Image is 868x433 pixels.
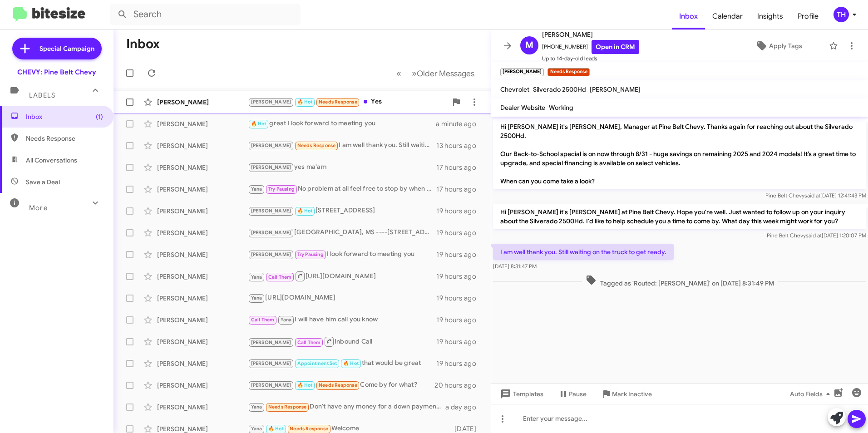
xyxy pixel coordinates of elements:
[493,118,866,189] p: Hi [PERSON_NAME] it's [PERSON_NAME], Manager at Pine Belt Chevy. Thanks again for reaching out ab...
[248,162,436,172] div: yes ma'am
[297,143,336,148] span: Needs Response
[251,143,291,148] span: [PERSON_NAME]
[96,112,103,121] span: (1)
[343,360,359,366] span: 🔥 Hot
[542,29,639,40] span: [PERSON_NAME]
[769,38,802,54] span: Apply Tags
[157,403,248,412] div: [PERSON_NAME]
[248,402,445,412] div: Don't have any money for a down payment and can't have a car note higher than 360.00 a month. Tha...
[26,177,60,187] span: Save a Deal
[436,272,483,281] div: 19 hours ago
[248,227,436,238] div: [GEOGRAPHIC_DATA], MS ----[STREET_ADDRESS]
[248,380,434,390] div: Come by for what?
[157,163,248,172] div: [PERSON_NAME]
[248,249,436,260] div: I look forward to meeting you
[406,64,480,83] button: Next
[500,85,529,93] span: Chevrolet
[268,426,284,432] span: 🔥 Hot
[493,244,674,260] p: I am well thank you. Still waiting on the truck to get ready.
[251,208,291,214] span: [PERSON_NAME]
[248,315,436,325] div: I will have him call you know
[26,112,103,121] span: Inbox
[248,97,447,107] div: Yes
[126,37,160,51] h1: Inbox
[281,317,292,323] span: Yana
[251,382,291,388] span: [PERSON_NAME]
[436,250,483,259] div: 19 hours ago
[436,315,483,325] div: 19 hours ago
[248,184,436,194] div: No problem at all feel free to stop by when it's convenient for you
[436,119,483,128] div: a minute ago
[26,134,103,143] span: Needs Response
[251,340,291,345] span: [PERSON_NAME]
[157,141,248,150] div: [PERSON_NAME]
[251,186,262,192] span: Yana
[248,358,436,369] div: that would be great
[248,140,436,151] div: I am well thank you. Still waiting on the truck to get ready.
[436,185,483,194] div: 17 hours ago
[493,204,866,229] p: Hi [PERSON_NAME] it's [PERSON_NAME] at Pine Belt Chevy. Hope you're well. Just wanted to follow u...
[833,7,849,22] div: TH
[297,382,313,388] span: 🔥 Hot
[157,381,248,390] div: [PERSON_NAME]
[248,118,436,129] div: great I look forward to meeting you
[157,337,248,346] div: [PERSON_NAME]
[297,208,313,214] span: 🔥 Hot
[547,68,589,76] small: Needs Response
[705,3,750,30] span: Calendar
[157,207,248,216] div: [PERSON_NAME]
[732,38,824,54] button: Apply Tags
[493,263,537,270] span: [DATE] 8:31:47 PM
[29,91,55,99] span: Labels
[251,360,291,366] span: [PERSON_NAME]
[533,85,586,93] span: Silverado 2500Hd
[251,317,275,323] span: Call Them
[436,141,483,150] div: 13 hours ago
[436,207,483,216] div: 19 hours ago
[436,294,483,303] div: 19 hours ago
[319,382,357,388] span: Needs Response
[594,386,659,402] button: Mark Inactive
[157,98,248,107] div: [PERSON_NAME]
[297,340,321,345] span: Call Them
[790,386,833,402] span: Auto Fields
[157,315,248,325] div: [PERSON_NAME]
[445,403,483,412] div: a day ago
[157,119,248,128] div: [PERSON_NAME]
[765,192,866,199] span: Pine Belt Chevy [DATE] 12:41:43 PM
[157,250,248,259] div: [PERSON_NAME]
[157,228,248,237] div: [PERSON_NAME]
[396,68,401,79] span: «
[590,85,641,93] span: [PERSON_NAME]
[157,294,248,303] div: [PERSON_NAME]
[417,69,474,79] span: Older Messages
[157,272,248,281] div: [PERSON_NAME]
[750,3,790,30] a: Insights
[290,426,328,432] span: Needs Response
[110,4,301,25] input: Search
[569,386,587,402] span: Pause
[39,44,94,53] span: Special Campaign
[251,404,262,410] span: Yana
[297,360,337,366] span: Appointment Set
[434,381,483,390] div: 20 hours ago
[391,64,480,83] nav: Page navigation example
[551,386,594,402] button: Pause
[592,40,639,54] a: Open in CRM
[412,68,417,79] span: »
[672,3,705,30] a: Inbox
[582,275,778,288] span: Tagged as 'Routed: [PERSON_NAME]' on [DATE] 8:31:49 PM
[251,274,262,280] span: Yana
[297,99,313,105] span: 🔥 Hot
[790,3,826,30] a: Profile
[157,359,248,368] div: [PERSON_NAME]
[251,99,291,105] span: [PERSON_NAME]
[436,359,483,368] div: 19 hours ago
[542,40,639,54] span: [PHONE_NUMBER]
[500,103,545,112] span: Dealer Website
[248,206,436,216] div: [STREET_ADDRESS]
[806,232,822,239] span: said at
[248,293,436,303] div: [URL][DOMAIN_NAME]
